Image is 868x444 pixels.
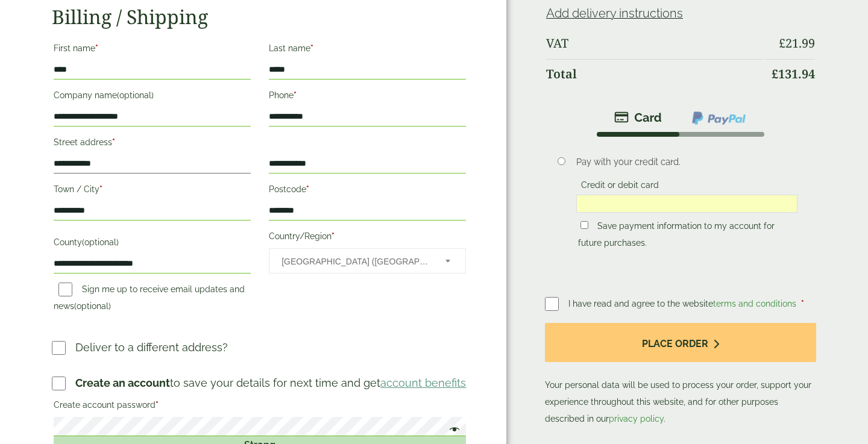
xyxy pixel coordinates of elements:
[75,339,228,355] p: Deliver to a different address?
[614,110,662,125] img: stripe.png
[269,87,466,107] label: Phone
[772,66,815,82] bdi: 131.94
[691,110,747,126] img: ppcp-gateway.png
[546,6,683,20] a: Add delivery instructions
[546,29,763,58] th: VAT
[74,301,111,311] span: (optional)
[779,35,785,51] span: £
[772,66,778,82] span: £
[568,299,799,308] span: I have read and agree to the website
[58,283,72,296] input: Sign me up to receive email updates and news(optional)
[52,5,468,28] h2: Billing / Shipping
[269,228,466,248] label: Country/Region
[332,231,335,241] abbr: required
[117,90,154,100] span: (optional)
[54,234,251,254] label: County
[82,237,119,247] span: (optional)
[156,400,159,410] abbr: required
[576,180,664,193] label: Credit or debit card
[75,377,170,389] strong: Create an account
[269,40,466,60] label: Last name
[269,248,466,274] span: Country/Region
[54,134,251,154] label: Street address
[54,40,251,60] label: First name
[545,323,816,427] p: Your personal data will be used to process your order, support your experience throughout this we...
[75,375,466,391] p: to save your details for next time and get
[545,323,816,362] button: Place order
[546,59,763,89] th: Total
[95,43,98,53] abbr: required
[54,284,245,314] label: Sign me up to receive email updates and news
[281,249,429,274] span: United Kingdom (UK)
[294,90,297,100] abbr: required
[576,155,797,169] p: Pay with your credit card.
[269,181,466,201] label: Postcode
[801,299,804,308] abbr: required
[580,198,794,209] iframe: Secure card payment input frame
[713,299,796,308] a: terms and conditions
[609,414,664,424] a: privacy policy
[54,181,251,201] label: Town / City
[54,396,466,417] label: Create account password
[578,221,775,251] label: Save payment information to my account for future purchases.
[779,35,815,51] bdi: 21.99
[99,184,102,194] abbr: required
[112,137,115,147] abbr: required
[306,184,309,194] abbr: required
[54,87,251,107] label: Company name
[310,43,313,53] abbr: required
[380,377,466,389] a: account benefits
